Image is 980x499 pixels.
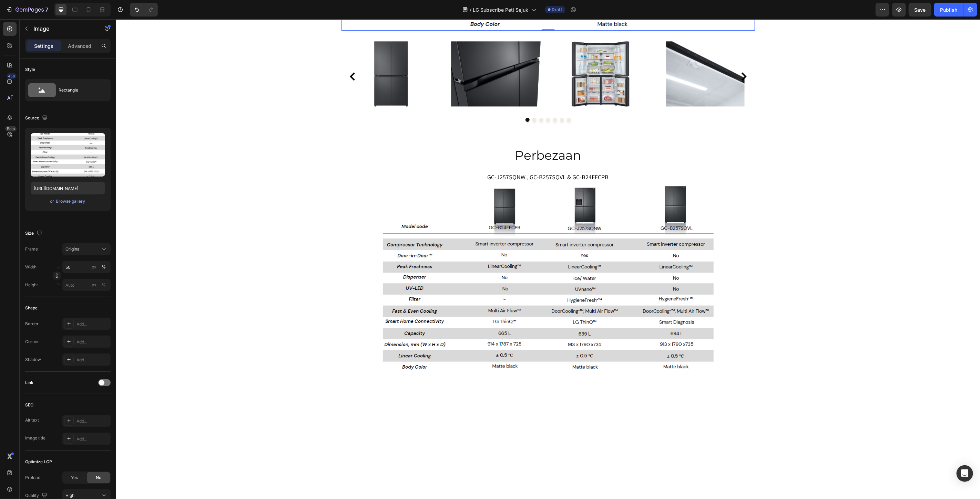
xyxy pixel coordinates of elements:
div: % [102,264,106,270]
iframe: Design area [116,19,980,499]
div: px [92,264,96,270]
img: gempages_486412460778062769-ebd00f5d-c59c-453f-97e1-0b9b251a7659.jpg [330,22,429,87]
div: Rectangle [59,82,101,98]
button: Save [909,3,931,17]
div: Source [25,114,49,123]
div: Add... [76,418,109,424]
div: Size [25,229,43,238]
button: Original [62,243,111,255]
button: Browse gallery [56,198,86,205]
button: Dot [409,98,414,103]
div: Optimize LCP [25,459,52,465]
span: or [50,197,54,205]
button: px [100,263,108,271]
img: gempages_486412460778062769-ece3e385-8afd-473f-9785-4064e181758b.jpg [435,22,534,87]
p: Image [33,24,92,33]
label: Height [25,282,38,288]
button: Publish [934,3,963,17]
div: Image title [25,435,45,441]
div: Add... [76,357,109,363]
img: preview-image [31,133,105,177]
div: Style [25,66,35,73]
div: Shadow [25,357,41,363]
div: Browse gallery [56,198,85,204]
p: GC-J257SQNW , GC-B257SQVL & GC-B24FFCPB [226,152,638,163]
div: Corner [25,339,39,345]
button: 7 [3,3,51,17]
div: 450 [7,73,17,79]
span: LG Subscribe Peti Sejuk [473,6,529,13]
div: Open Intercom Messenger [957,465,973,482]
span: / [470,6,472,13]
h2: perbezaan [225,127,639,145]
div: Undo/Redo [130,3,158,17]
input: px% [62,279,111,291]
button: % [90,263,98,271]
img: gempages_486412460778062769-3a02b9b9-95bf-4722-a29a-58da3cdf65f7.jpg [225,22,325,87]
button: % [90,281,98,289]
div: SEO [25,402,33,408]
button: px [100,281,108,289]
span: No [96,475,101,481]
button: Carousel Back Arrow [231,52,242,63]
p: Settings [34,42,53,50]
button: Dot [423,98,427,103]
label: Frame [25,246,38,252]
div: Shape [25,305,38,311]
div: Add... [76,339,109,345]
div: Link [25,380,33,386]
img: gempages_486412460778062769-1d564bd9-9d29-4105-ad88-bd6c114c97c7.jpg [540,22,639,87]
div: % [102,282,106,288]
div: Add... [76,436,109,442]
span: Original [65,246,81,252]
button: Carousel Next Arrow [622,52,633,63]
div: Border [25,321,39,327]
button: Dot [444,98,448,103]
label: Width [25,264,37,270]
button: Dot [430,98,434,103]
div: Add... [76,321,109,327]
input: px% [62,261,111,273]
input: https://example.com/image.jpg [31,182,105,194]
button: Dot [451,98,455,103]
p: Advanced [68,42,91,50]
div: Publish [940,6,957,13]
p: 7 [45,6,48,14]
button: Dot [437,98,441,103]
span: Draft [552,7,562,13]
div: Preload [25,475,40,481]
div: Beta [5,126,17,131]
div: px [92,282,96,288]
img: gempages_486412460778062769-b68c07bd-5285-4c32-9bd0-0e970109ad9d.png [267,164,598,353]
span: Save [915,7,926,13]
span: Yes [71,475,78,481]
button: Dot [416,98,420,103]
span: High [65,493,74,498]
div: Alt text [25,417,39,423]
